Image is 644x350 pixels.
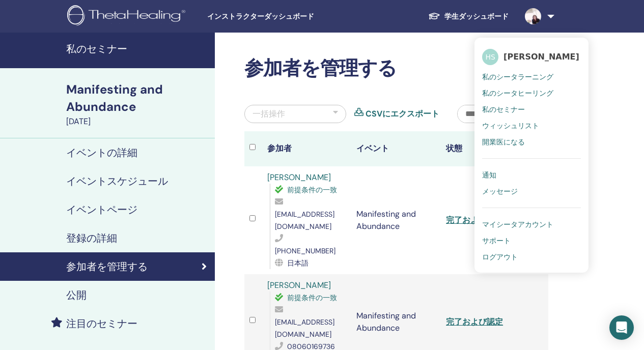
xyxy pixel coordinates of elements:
[287,258,309,268] span: 日本語
[287,185,337,194] span: 前提条件の一致
[482,236,511,245] span: サポート
[66,203,137,216] h4: イベントページ
[262,131,352,166] th: 参加者
[67,5,189,28] img: logo.png
[482,134,581,150] a: 開業医になる
[482,45,581,69] a: HS[PERSON_NAME]
[66,232,117,244] h4: 登録の詳細
[420,7,517,26] a: 学生ダッシュボード
[244,57,548,80] h2: 参加者を管理する
[446,316,503,327] a: 完了および認定
[441,131,530,166] th: 状態
[66,260,148,273] h4: 参加者を管理する
[351,131,441,166] th: イベント
[482,101,581,118] a: 私のセミナー
[503,51,579,62] span: [PERSON_NAME]
[482,105,525,114] span: 私のセミナー
[66,317,137,330] h4: 注目のセミナー
[66,81,209,115] div: Manifesting and Abundance
[428,12,440,20] img: graduation-cap-white.svg
[366,108,439,120] a: CSVにエクスポート
[66,43,209,55] h4: 私のセミナー
[482,89,553,98] span: 私のシータヒーリング
[482,69,581,85] a: 私のシータラーニング
[253,108,285,120] div: 一括操作
[482,170,496,180] span: 通知
[482,118,581,134] a: ウィッシュリスト
[482,183,581,199] a: メッセージ
[525,8,541,24] img: default.jpg
[66,115,209,128] div: [DATE]
[66,175,168,187] h4: イベントスケジュール
[482,232,581,249] a: サポート
[275,317,334,339] span: [EMAIL_ADDRESS][DOMAIN_NAME]
[60,81,215,128] a: Manifesting and Abundance[DATE]
[482,187,518,196] span: メッセージ
[482,220,553,229] span: マイシータアカウント
[482,252,518,261] span: ログアウト
[351,166,441,274] td: Manifesting and Abundance
[66,289,87,301] h4: 公開
[482,72,553,81] span: 私のシータラーニング
[267,280,331,290] a: [PERSON_NAME]
[482,137,525,147] span: 開業医になる
[482,216,581,232] a: マイシータアカウント
[482,85,581,101] a: 私のシータヒーリング
[207,11,360,22] span: インストラクターダッシュボード
[446,215,503,225] a: 完了および認定
[267,172,331,183] a: [PERSON_NAME]
[609,315,634,340] div: Open Intercom Messenger
[482,121,539,130] span: ウィッシュリスト
[482,167,581,183] a: 通知
[66,147,137,159] h4: イベントの詳細
[275,210,334,231] span: [EMAIL_ADDRESS][DOMAIN_NAME]
[482,49,498,65] span: HS
[287,293,337,302] span: 前提条件の一致
[275,246,335,255] span: [PHONE_NUMBER]
[482,249,581,265] a: ログアウト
